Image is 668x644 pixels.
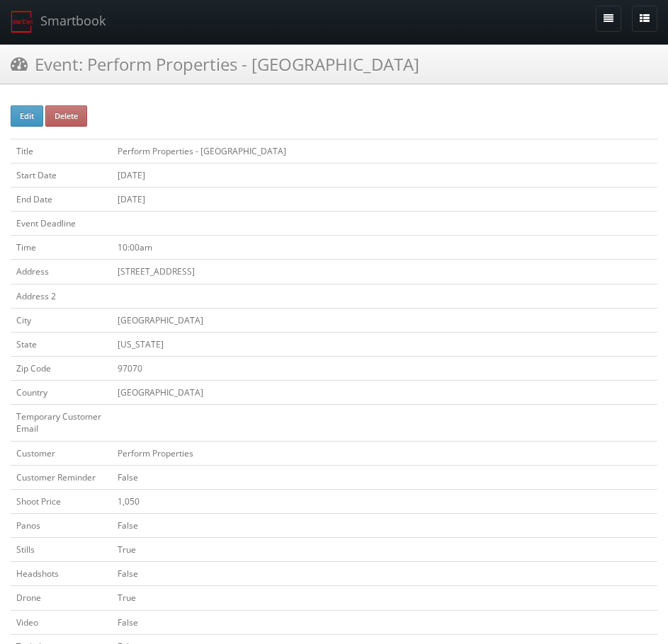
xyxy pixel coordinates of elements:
button: Delete [45,105,87,127]
td: Perform Properties [112,441,657,465]
td: Country [11,381,112,405]
td: 97070 [112,356,657,380]
td: Event Deadline [11,212,112,236]
td: Time [11,236,112,260]
td: [STREET_ADDRESS] [112,260,657,284]
td: Video [11,610,112,634]
td: Zip Code [11,356,112,380]
td: City [11,308,112,332]
h3: Event: Perform Properties - [GEOGRAPHIC_DATA] [11,52,419,76]
td: Drone [11,586,112,610]
button: Edit [11,105,43,127]
td: [DATE] [112,163,657,187]
td: Customer [11,441,112,465]
td: False [112,562,657,586]
td: End Date [11,187,112,211]
td: Perform Properties - [GEOGRAPHIC_DATA] [112,139,657,163]
td: Stills [11,538,112,562]
td: False [112,513,657,537]
td: False [112,610,657,634]
td: Address [11,260,112,284]
td: Temporary Customer Email [11,405,112,441]
td: Address 2 [11,284,112,308]
td: [GEOGRAPHIC_DATA] [112,308,657,332]
td: 10:00am [112,236,657,260]
td: Start Date [11,163,112,187]
td: Title [11,139,112,163]
td: Panos [11,513,112,537]
td: 1,050 [112,489,657,513]
td: False [112,465,657,489]
td: True [112,538,657,562]
img: smartbook-logo.png [11,11,33,33]
td: Shoot Price [11,489,112,513]
td: [DATE] [112,187,657,211]
td: Customer Reminder [11,465,112,489]
td: State [11,332,112,356]
td: [US_STATE] [112,332,657,356]
td: Headshots [11,562,112,586]
td: True [112,586,657,610]
td: [GEOGRAPHIC_DATA] [112,381,657,405]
